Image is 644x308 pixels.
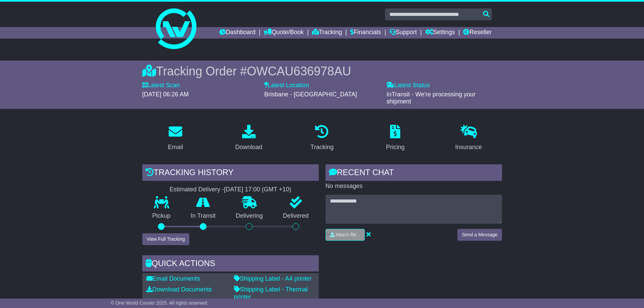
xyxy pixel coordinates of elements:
button: View Full Tracking [142,233,189,245]
a: Tracking [306,122,338,154]
a: Shipping Label - Thermal printer [234,286,308,300]
a: Quote/Book [264,27,304,39]
div: Download [235,143,262,152]
a: Shipping Label - A4 printer [234,275,312,282]
div: [DATE] 17:00 (GMT +10) [224,186,291,193]
div: Tracking [310,143,333,152]
div: RECENT CHAT [326,164,502,183]
label: Latest Status [386,82,430,89]
p: Delivering [226,212,273,220]
div: Pricing [386,143,405,152]
span: OWCAU636978AU [247,64,351,78]
button: Send a Message [457,229,502,241]
a: Download Documents [146,286,212,293]
p: Delivered [273,212,319,220]
span: Brisbane - [GEOGRAPHIC_DATA] [264,91,357,98]
a: Email Documents [146,275,200,282]
div: Tracking Order # [142,64,502,78]
a: Reseller [463,27,492,39]
a: Settings [425,27,455,39]
label: Latest Scan [142,82,180,89]
div: Insurance [455,143,482,152]
a: Financials [350,27,381,39]
div: Quick Actions [142,255,319,274]
div: Estimated Delivery - [142,186,319,193]
a: Dashboard [219,27,256,39]
span: InTransit - We're processing your shipment [386,91,476,105]
p: In Transit [181,212,226,220]
span: [DATE] 06:26 AM [142,91,189,98]
a: Pricing [382,122,409,154]
div: Tracking history [142,164,319,183]
p: Pickup [142,212,181,220]
a: Email [163,122,187,154]
span: © One World Courier 2025. All rights reserved. [111,300,209,306]
a: Insurance [451,122,486,154]
a: Download [231,122,267,154]
a: Tracking [312,27,342,39]
label: Latest Location [264,82,309,89]
a: Support [389,27,417,39]
p: No messages [326,183,502,190]
div: Email [168,143,183,152]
